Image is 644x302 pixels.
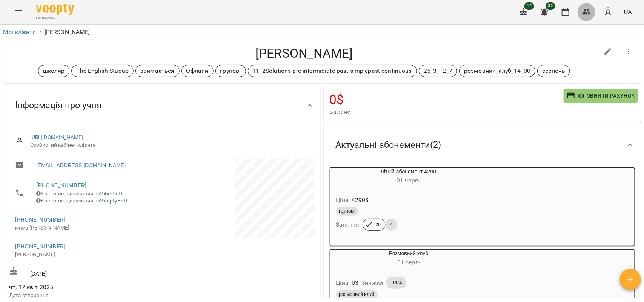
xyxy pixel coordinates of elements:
div: Літній абонемент 4290 [330,168,487,186]
a: [PHONE_NUMBER] [15,216,65,223]
span: 01 черв - [397,177,420,184]
div: Офлайн [181,65,214,77]
span: 4 [386,221,397,228]
span: Клієнт не підписаний на ViberBot! [36,190,123,196]
p: серпень [542,66,565,75]
h6: Заняття [336,219,360,230]
p: 11_2Solutions pre-intermidiate past simplepast continuous [253,66,412,75]
div: займається [135,65,179,77]
a: VooptyBot [100,198,126,204]
p: займається [140,66,174,75]
a: [PHONE_NUMBER] [36,182,86,189]
nav: breadcrumb [3,28,641,37]
p: 0 $ [352,278,358,287]
span: групові [336,208,358,215]
span: чт, 17 квіт 2025 [9,283,160,292]
p: [PERSON_NAME] [45,28,90,37]
span: Інформація про учня [15,100,101,111]
h6: Знижки [361,277,383,288]
a: Мої клієнти [3,28,36,35]
p: мама [PERSON_NAME] [15,224,154,232]
div: розмовний_клуб_14_00 [459,65,535,77]
p: 4290 $ [352,196,369,205]
div: школяр [38,65,70,77]
p: 25_3_12_7 [424,66,452,75]
div: [DATE] [8,265,162,279]
button: Літній абонемент 429001 черв- Ціна4290$груповіЗаняття204 [330,168,487,240]
p: Офлайн [186,66,209,75]
div: Інформація про учня [3,86,321,125]
h6: Ціна [336,195,349,205]
a: [PHONE_NUMBER] [15,243,65,250]
div: The English Studuo [71,65,134,77]
span: 20 [371,221,385,228]
div: Розмовний клуб [330,250,488,268]
button: Поповнити рахунок [564,89,638,103]
span: 32 [546,2,555,10]
span: розмовний клуб [336,291,378,298]
p: The English Studuo [76,66,129,75]
span: 01 серп - [397,259,420,266]
p: групові [220,66,241,75]
p: [PERSON_NAME] [15,251,154,259]
span: Поповнити рахунок [567,91,635,100]
li: / [39,28,41,37]
div: 25_3_12_7 [419,65,457,77]
p: школяр [43,66,65,75]
a: [EMAIL_ADDRESS][DOMAIN_NAME] [36,161,126,169]
img: Voopty Logo [36,4,74,15]
button: UA [621,5,635,19]
span: Баланс [330,107,564,117]
div: серпень [537,65,570,77]
h6: Ціна [336,277,349,288]
p: Дата створення [9,292,160,299]
span: 12 [524,2,534,10]
span: UA [624,8,632,16]
span: 100% [386,279,406,286]
span: Особистий кабінет клієнта [30,141,309,149]
button: Menu [9,3,27,21]
img: avatar_s.png [603,7,613,17]
div: Актуальні абонементи(2) [324,126,641,164]
h4: 0 $ [330,92,564,107]
h4: [PERSON_NAME] [9,46,599,61]
span: Клієнт не підписаний на ! [36,198,128,204]
a: [URL][DOMAIN_NAME] [30,134,83,140]
p: розмовний_клуб_14_00 [464,66,530,75]
div: групові [215,65,246,77]
span: Актуальні абонементи ( 2 ) [336,139,441,151]
span: For Business [36,15,74,20]
div: 11_2Solutions pre-intermidiate past simplepast continuous [248,65,417,77]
